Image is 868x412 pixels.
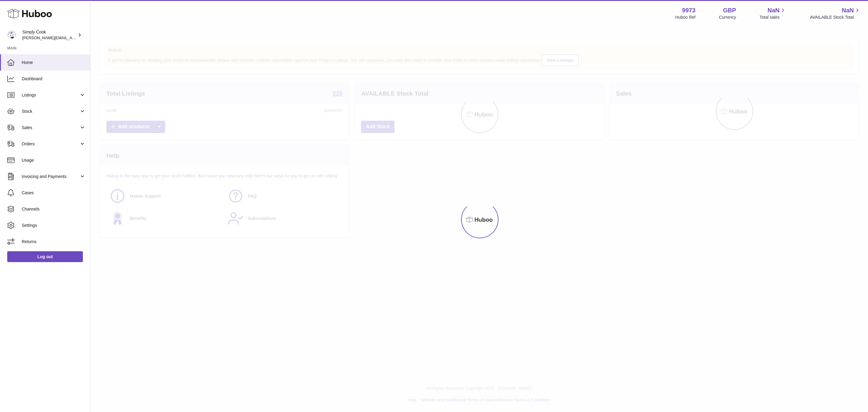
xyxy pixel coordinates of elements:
[682,6,696,14] strong: 9973
[22,109,79,114] span: Stock
[22,223,86,228] span: Settings
[22,190,86,196] span: Cases
[22,157,86,163] span: Usage
[22,60,86,65] span: Home
[759,6,786,20] a: NaN Total sales
[22,76,86,82] span: Dashboard
[719,14,736,20] div: Currency
[759,14,786,20] span: Total sales
[7,30,16,40] img: emma@simplycook.com
[22,35,121,40] span: [PERSON_NAME][EMAIL_ADDRESS][DOMAIN_NAME]
[22,125,79,131] span: Sales
[7,251,83,262] a: Log out
[22,29,77,41] div: Simply Cook
[810,14,861,20] span: AVAILABLE Stock Total
[22,239,86,245] span: Returns
[675,14,696,20] div: Huboo Ref
[842,6,854,14] span: NaN
[810,6,861,20] a: NaN AVAILABLE Stock Total
[22,141,79,147] span: Orders
[22,206,86,212] span: Channels
[723,6,736,14] strong: GBP
[767,6,779,14] span: NaN
[22,174,79,179] span: Invoicing and Payments
[22,92,79,98] span: Listings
